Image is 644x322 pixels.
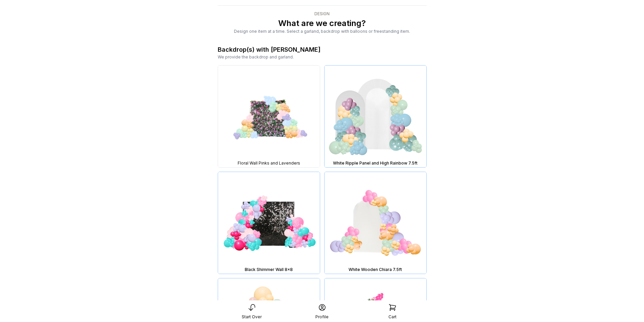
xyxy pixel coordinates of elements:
p: What are we creating? [218,18,427,29]
div: Design one item at a time. Select a garland, backdrop with balloons or freestanding item. [218,29,427,34]
div: We provide the backdrop and garland. [218,54,427,60]
div: Start Over [242,314,262,320]
img: White Ripple Panel and High Rainbow 7.5ft [325,66,426,167]
div: Black Shimmer Wall 8x8 [219,267,318,272]
div: White Wooden Chiara 7.5ft [326,267,425,272]
img: BKD, 3 Sizes, Floral Wall Pinks and Lavenders [218,66,320,167]
img: White Wooden Chiara 7.5ft [325,172,426,274]
div: Profile [315,314,329,320]
img: Black Shimmer Wall 8x8 [218,172,320,274]
div: White Ripple Panel and High Rainbow 7.5ft [326,160,425,166]
div: Cart [388,314,397,320]
div: Design [218,11,427,17]
div: Backdrop(s) with [PERSON_NAME] [218,45,320,54]
span: Floral Wall Pinks and Lavenders [238,160,300,166]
